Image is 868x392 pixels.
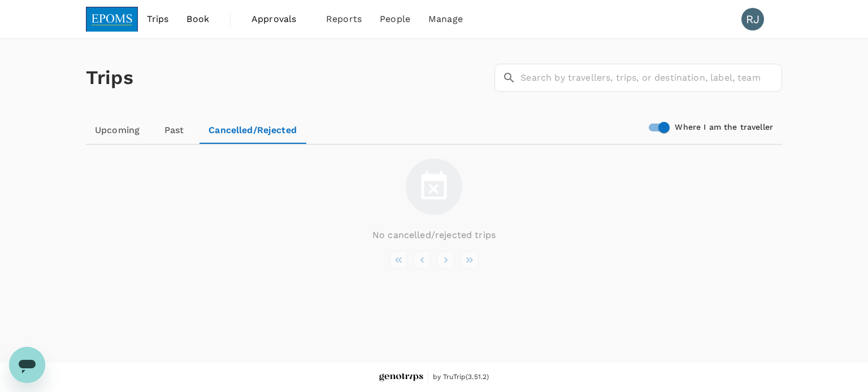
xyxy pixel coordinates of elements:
[433,372,489,383] span: by TruTrip ( 3.51.2 )
[186,12,209,26] span: Book
[520,64,782,92] input: Search by travellers, trips, or destination, label, team
[379,373,423,382] img: Genotrips - EPOMS
[428,12,463,26] span: Manage
[9,347,45,383] iframe: Button to launch messaging window
[387,251,481,269] nav: pagination navigation
[86,7,138,32] img: EPOMS SDN BHD
[372,228,496,242] p: No cancelled/rejected trips
[86,39,133,117] h1: Trips
[251,12,308,26] span: Approvals
[149,117,199,144] a: Past
[741,8,764,30] div: RJ
[380,12,410,26] span: People
[86,117,149,144] a: Upcoming
[675,121,773,134] h6: Where I am the traveller
[199,117,306,144] a: Cancelled/Rejected
[147,12,169,26] span: Trips
[326,12,362,26] span: Reports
